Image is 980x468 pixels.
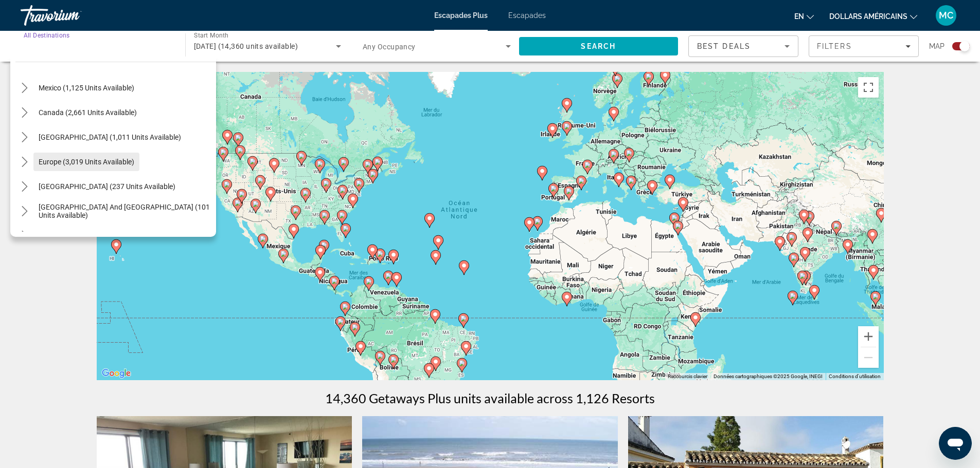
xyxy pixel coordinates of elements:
mat-select: Sort by [697,40,790,52]
a: Ouvrir cette zone dans Google Maps (dans une nouvelle fenêtre) [99,367,133,380]
span: Best Deals [697,42,751,50]
button: Select destination: United States (41,109 units available) [33,54,190,72]
mat-tree: Destination tree [15,26,216,347]
button: Passer en plein écran [858,77,879,98]
button: Toggle Caribbean & Atlantic Islands (1,011 units available) submenu [15,128,33,146]
font: en [794,12,804,21]
button: Changer de langue [794,9,814,24]
button: Zoom arrière [858,347,879,368]
span: Données cartographiques ©2025 Google, INEGI [714,373,823,379]
a: Escapades [508,11,546,20]
span: Mexico (1,125 units available) [39,84,134,92]
input: Select destination [24,41,172,53]
button: Select destination: South Pacific and Oceania (101 units available) [33,202,216,220]
span: [GEOGRAPHIC_DATA] (237 units available) [39,182,175,191]
span: Search [581,42,616,50]
span: Map [929,39,945,53]
button: Toggle Europe (3,019 units available) submenu [15,153,33,171]
span: Canada (2,661 units available) [39,108,137,117]
button: Toggle South Pacific and Oceania (101 units available) submenu [15,202,33,220]
font: MC [939,10,953,21]
button: Select destination: South America (3,634 units available) [33,227,186,245]
img: Google [99,367,133,380]
span: Europe (3,019 units available) [39,158,134,166]
button: Toggle Mexico (1,125 units available) submenu [15,79,33,97]
font: dollars américains [829,12,907,21]
button: Select destination: Australia (237 units available) [33,177,181,196]
span: All Destinations [24,31,69,39]
span: Start Month [194,32,228,39]
button: Filters [809,35,919,57]
button: Select destination: Caribbean & Atlantic Islands (1,011 units available) [33,128,186,146]
button: Toggle Canada (2,661 units available) submenu [15,104,33,122]
span: [GEOGRAPHIC_DATA] (1,011 units available) [39,133,181,141]
button: Select destination: Canada (2,661 units available) [33,103,142,122]
button: Select destination: Mexico (1,125 units available) [33,79,139,97]
button: Raccourcis clavier [668,373,707,380]
a: Conditions d'utilisation (s'ouvre dans un nouvel onglet) [829,373,881,379]
button: Zoom avant [858,326,879,347]
span: Any Occupancy [363,43,416,51]
button: Toggle United States (41,109 units available) submenu [15,54,33,72]
a: Travorium [21,2,123,29]
button: Changer de devise [829,9,917,24]
a: Escapades Plus [434,11,488,20]
span: [DATE] (14,360 units available) [194,42,298,50]
button: Search [519,37,679,55]
button: Menu utilisateur [933,5,959,26]
div: Destination options [10,57,216,237]
span: Filters [817,42,852,50]
h1: 14,360 Getaways Plus units available across 1,126 Resorts [325,390,655,406]
span: [GEOGRAPHIC_DATA] and [GEOGRAPHIC_DATA] (101 units available) [39,203,211,219]
button: Select destination: Europe (3,019 units available) [33,153,139,171]
iframe: Bouton de lancement de la fenêtre de messagerie [939,427,972,460]
button: Toggle South America (3,634 units available) submenu [15,227,33,245]
button: Toggle Australia (237 units available) submenu [15,178,33,196]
